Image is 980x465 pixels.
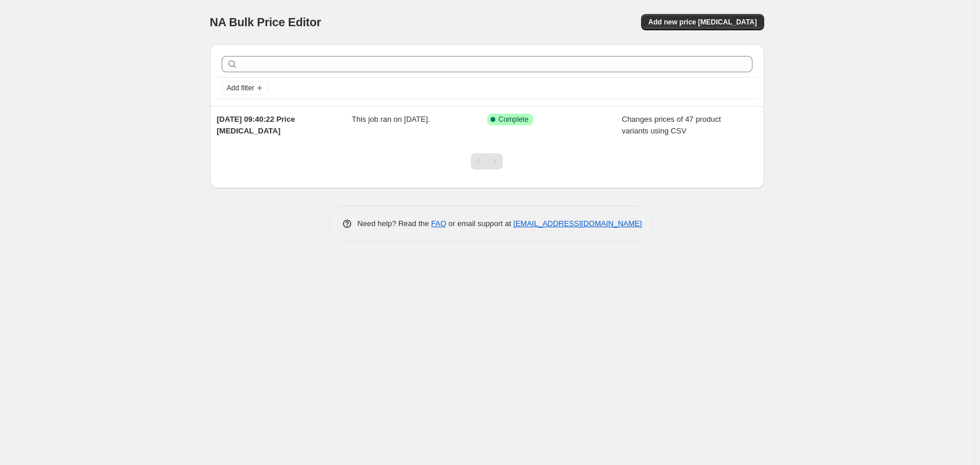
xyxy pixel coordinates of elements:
[622,115,721,135] span: Changes prices of 47 product variants using CSV
[431,219,446,228] a: FAQ
[446,219,513,228] span: or email support at
[227,83,254,93] span: Add filter
[352,115,430,124] span: This job ran on [DATE].
[471,153,503,170] nav: Pagination
[648,17,757,27] span: Add new price [MEDICAL_DATA]
[210,16,321,29] span: NA Bulk Price Editor
[513,219,642,228] a: [EMAIL_ADDRESS][DOMAIN_NAME]
[222,81,268,95] button: Add filter
[217,115,295,135] span: [DATE] 09:40:22 Price [MEDICAL_DATA]
[499,115,528,124] span: Complete
[358,219,432,228] span: Need help? Read the
[641,14,764,30] button: Add new price [MEDICAL_DATA]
